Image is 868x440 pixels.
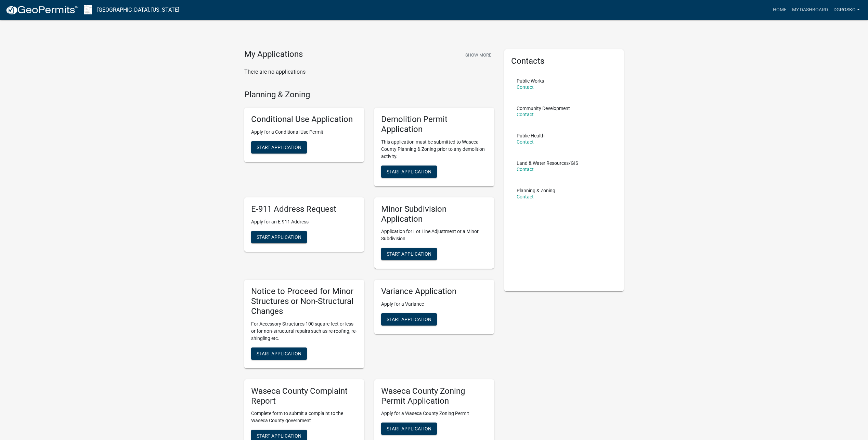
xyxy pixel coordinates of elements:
[517,133,545,138] p: Public Health
[517,188,555,193] p: Planning & Zoning
[517,194,534,199] a: Contact
[251,410,357,424] p: Complete form to submit a complaint to the Waseca County government
[517,139,534,145] a: Contact
[257,351,301,356] span: Start Application
[381,138,487,160] p: This application must be submitted to Waseca County Planning & Zoning prior to any demolition act...
[387,426,431,431] span: Start Application
[387,169,431,174] span: Start Application
[387,317,431,322] span: Start Application
[251,386,357,406] h5: Waseca County Complaint Report
[517,78,544,83] p: Public Works
[381,204,487,224] h5: Minor Subdivision Application
[244,90,494,100] h4: Planning & Zoning
[251,141,307,154] button: Start Application
[244,49,303,60] h4: My Applications
[257,234,301,240] span: Start Application
[84,5,92,14] img: Waseca County, Minnesota
[251,129,357,136] p: Apply for a Conditional Use Permit
[381,114,487,134] h5: Demolition Permit Application
[463,49,494,61] button: Show More
[511,56,617,66] h5: Contacts
[381,410,487,417] p: Apply for a Waseca County Zoning Permit
[517,167,534,172] a: Contact
[251,114,357,124] h5: Conditional Use Application
[257,145,301,150] span: Start Application
[789,3,831,16] a: My Dashboard
[381,166,437,178] button: Start Application
[381,423,437,435] button: Start Application
[381,248,437,260] button: Start Application
[97,4,179,16] a: [GEOGRAPHIC_DATA], [US_STATE]
[381,301,487,308] p: Apply for a Variance
[381,386,487,406] h5: Waseca County Zoning Permit Application
[251,320,357,342] p: For Accessory Structures 100 square feet or less or for non-structural repairs such as re-roofing...
[770,3,789,16] a: Home
[387,251,431,257] span: Start Application
[517,161,578,166] p: Land & Water Resources/GIS
[381,228,487,242] p: Application for Lot Line Adjustment or a Minor Subdivision
[381,313,437,326] button: Start Application
[517,112,534,117] a: Contact
[251,204,357,214] h5: E-911 Address Request
[251,347,307,360] button: Start Application
[831,3,863,16] a: dgrosko
[517,84,534,90] a: Contact
[517,106,570,111] p: Community Development
[381,286,487,296] h5: Variance Application
[251,286,357,316] h5: Notice to Proceed for Minor Structures or Non-Structural Changes
[244,68,494,76] p: There are no applications
[251,231,307,243] button: Start Application
[251,218,357,225] p: Apply for an E-911 Address
[257,433,301,439] span: Start Application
